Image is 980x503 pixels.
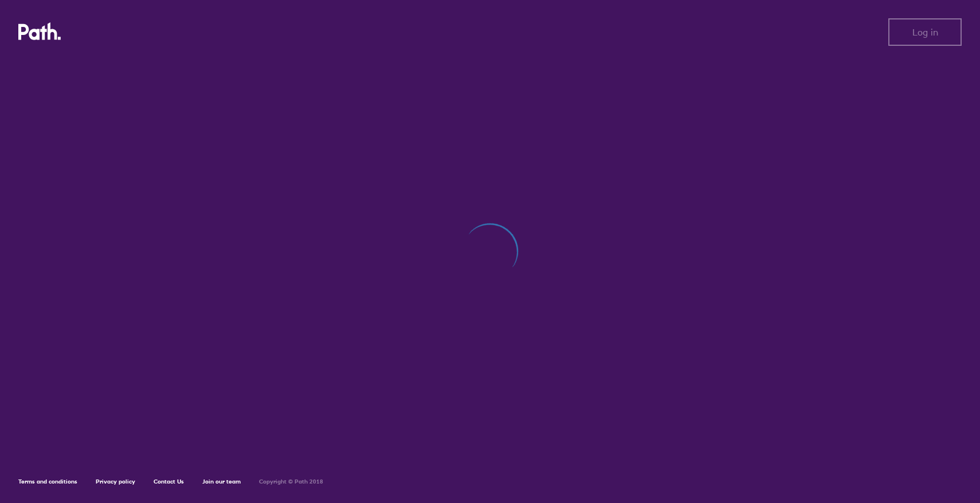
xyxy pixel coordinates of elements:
[259,478,323,485] h6: Copyright © Path 2018
[96,478,135,485] a: Privacy policy
[912,27,938,37] span: Log in
[888,18,962,46] button: Log in
[154,478,184,485] a: Contact Us
[202,478,241,485] a: Join our team
[18,478,77,485] a: Terms and conditions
